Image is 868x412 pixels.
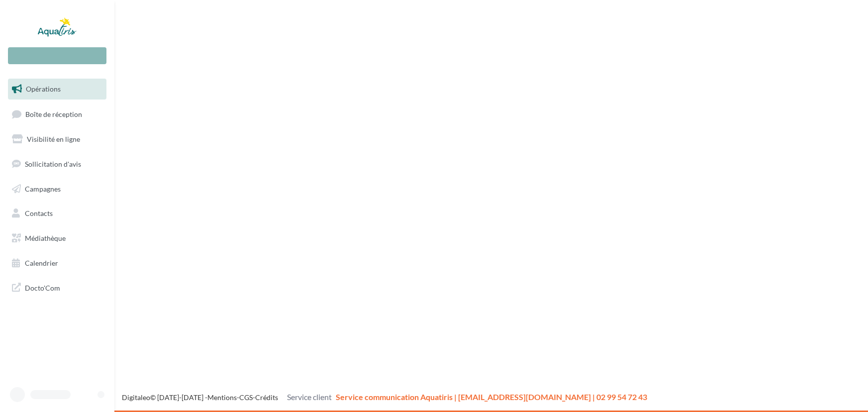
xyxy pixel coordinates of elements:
[25,160,81,168] span: Sollicitation d'avis
[25,259,58,267] span: Calendrier
[6,277,108,298] a: Docto'Com
[6,79,108,100] a: Opérations
[6,228,108,249] a: Médiathèque
[122,393,647,402] span: © [DATE]-[DATE] - - -
[6,179,108,200] a: Campagnes
[27,135,80,143] span: Visibilité en ligne
[25,109,82,118] span: Boîte de réception
[25,234,66,242] span: Médiathèque
[6,129,108,150] a: Visibilité en ligne
[122,393,150,402] a: Digitaleo
[25,209,53,217] span: Contacts
[6,203,108,224] a: Contacts
[336,392,647,402] span: Service communication Aquatiris | [EMAIL_ADDRESS][DOMAIN_NAME] | 02 99 54 72 43
[25,184,61,193] span: Campagnes
[6,253,108,274] a: Calendrier
[239,393,253,402] a: CGS
[26,85,61,93] span: Opérations
[6,103,108,125] a: Boîte de réception
[6,154,108,175] a: Sollicitation d'avis
[25,281,60,294] span: Docto'Com
[8,47,106,64] div: Nouvelle campagne
[287,392,332,402] span: Service client
[255,393,278,402] a: Crédits
[207,393,237,402] a: Mentions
